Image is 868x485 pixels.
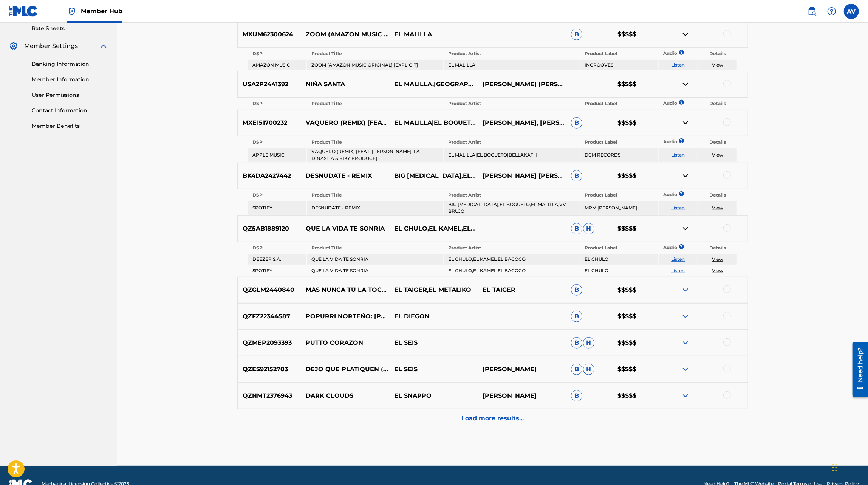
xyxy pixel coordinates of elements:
p: Audio [659,100,668,107]
p: DESNUDATE - REMIX [301,171,389,180]
p: Audio [659,50,668,57]
img: expand [681,285,690,294]
span: B [571,117,582,129]
a: Banking Information [32,60,108,68]
th: DSP [248,190,306,200]
div: Arrastrar [832,456,837,479]
img: Top Rightsholder [67,7,76,16]
p: Audio [659,244,668,251]
p: [PERSON_NAME], [PERSON_NAME], [PERSON_NAME], [PERSON_NAME], [PERSON_NAME] [478,118,566,127]
p: [PERSON_NAME] [478,391,566,400]
span: Member Settings [24,42,78,51]
a: Listen [671,256,685,262]
th: Product Artist [444,137,579,147]
span: B [571,29,582,40]
a: Listen [671,205,685,211]
td: EL CHULO [580,265,658,276]
img: MLC Logo [9,6,38,17]
td: SPOTIFY [248,201,306,215]
a: Listen [671,152,685,158]
div: Help [824,4,839,19]
a: User Permissions [32,91,108,99]
th: DSP [248,48,306,59]
td: EL CHULO [580,254,658,265]
img: contract [681,30,690,39]
th: DSP [248,243,306,253]
a: View [712,268,723,273]
iframe: Resource Center [847,339,868,400]
a: Listen [671,268,685,273]
span: B [571,170,582,181]
th: Product Artist [444,243,579,253]
p: MXE151700232 [238,118,301,127]
p: BIG [MEDICAL_DATA],EL BOGUETO,EL MALILLA,VV BRUJO [389,171,478,180]
span: H [583,337,594,349]
th: Product Artist [444,48,579,59]
td: APPLE MUSIC [248,148,306,162]
p: [PERSON_NAME] [PERSON_NAME], [PERSON_NAME] [PERSON_NAME] [PERSON_NAME] [478,171,566,180]
td: INGROOVES [580,60,658,70]
p: EL DIEGON [389,312,478,321]
span: H [583,364,594,375]
th: Product Label [580,98,658,109]
p: DEJO QUE PLATIQUEN ([PERSON_NAME]1) [301,365,389,374]
p: QZMEP2093393 [238,338,301,347]
span: B [571,390,582,401]
a: Rate Sheets [32,25,108,33]
th: DSP [248,137,306,147]
p: $$$$$ [613,365,659,374]
p: DARK CLOUDS [301,391,389,400]
img: help [827,7,836,16]
p: POPURRI NORTEÑO: [PERSON_NAME], AQUEL AMOR, PRENDA QUERIDA, EL PALOMITO (EN VIVO) [301,312,389,321]
img: contract [681,224,690,233]
span: B [571,311,582,322]
p: EL MALILLA [389,30,478,39]
th: Product Artist [444,98,579,109]
p: $$$$$ [613,224,659,233]
span: ? [681,50,682,55]
span: ? [681,191,682,196]
th: Product Artist [444,190,579,200]
img: expand [681,338,690,347]
iframe: Chat Widget [830,449,868,485]
a: View [712,205,723,211]
p: $$$$$ [613,118,659,127]
td: AMAZON MUSIC [248,60,306,70]
span: ? [681,100,682,105]
td: BIG [MEDICAL_DATA],EL BOGUETO,EL MALILLA,VV BRUJO [444,201,579,215]
th: Details [698,48,737,59]
p: Load more results... [461,414,524,423]
p: BK4DA2427442 [238,171,301,180]
a: View [712,256,723,262]
td: QUE LA VIDA TE SONRIA [307,254,443,265]
img: expand [99,42,108,51]
td: EL MALILLA [444,60,579,70]
img: Member Settings [9,42,18,51]
span: B [571,364,582,375]
td: EL CHULO,EL KAMEL,EL BACOCO [444,254,579,265]
div: Widget de chat [830,449,868,485]
img: expand [681,312,690,321]
p: EL MALILLA,[GEOGRAPHIC_DATA] [389,80,478,89]
th: Details [698,137,737,147]
td: EL CHULO,EL KAMEL,EL BACOCO [444,265,579,276]
td: EL MALILLA|EL BOGUETO|BELLAKATH [444,148,579,162]
p: ZOOM (AMAZON MUSIC ORIGINAL) [EXPLICIT] [301,30,389,39]
th: Product Title [307,98,443,109]
img: contract [681,171,690,180]
p: NIÑA SANTA [301,80,389,89]
td: SPOTIFY [248,265,306,276]
div: User Menu [844,4,859,19]
span: ? [681,244,682,249]
img: contract [681,80,690,89]
span: B [571,284,582,296]
th: DSP [248,98,306,109]
th: Details [698,98,737,109]
th: Product Title [307,243,443,253]
p: $$$$$ [613,80,659,89]
a: Listen [671,62,685,68]
p: EL SNAPPO [389,391,478,400]
img: contract [681,118,690,127]
a: Member Benefits [32,122,108,130]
